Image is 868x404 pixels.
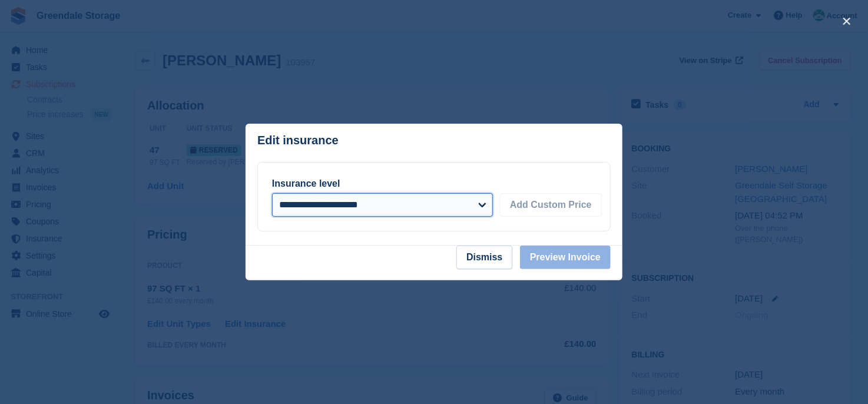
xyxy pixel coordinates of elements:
button: close [837,12,856,31]
button: Add Custom Price [500,193,602,217]
button: Preview Invoice [520,246,611,269]
label: Insurance level [272,178,340,188]
p: Edit insurance [257,134,339,147]
button: Dismiss [456,246,512,269]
